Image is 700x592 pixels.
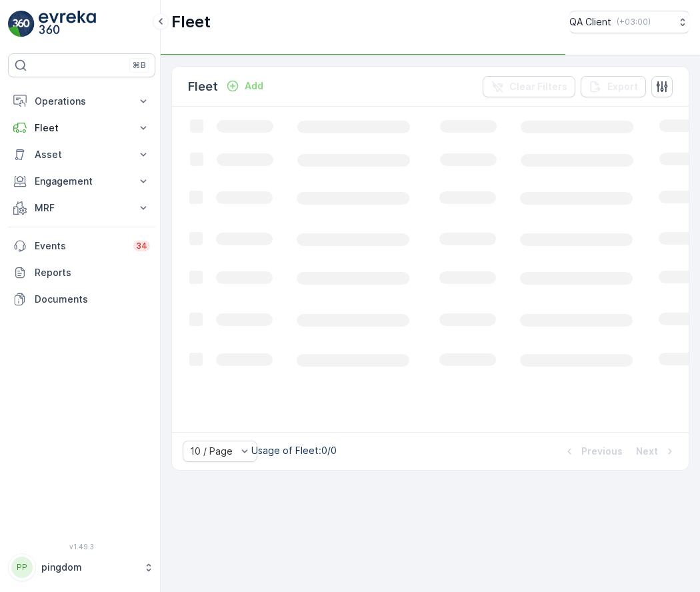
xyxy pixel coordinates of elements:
[8,259,155,286] a: Reports
[188,77,218,96] p: Fleet
[11,557,33,578] div: PP
[35,239,125,253] p: Events
[561,443,624,459] button: Previous
[35,121,129,135] p: Fleet
[136,241,147,251] p: 34
[569,11,689,33] button: QA Client(+03:00)
[509,80,567,93] p: Clear Filters
[8,11,35,37] img: logo
[636,445,658,458] p: Next
[251,444,337,457] p: Usage of Fleet : 0/0
[8,543,155,551] span: v 1.49.3
[8,195,155,221] button: MRF
[8,115,155,141] button: Fleet
[8,286,155,313] a: Documents
[8,168,155,195] button: Engagement
[35,95,129,108] p: Operations
[8,88,155,115] button: Operations
[133,60,146,71] p: ⌘B
[35,266,150,279] p: Reports
[35,293,150,306] p: Documents
[8,141,155,168] button: Asset
[35,175,129,188] p: Engagement
[39,11,96,37] img: logo_light-DOdMpM7g.png
[221,78,269,94] button: Add
[635,443,678,459] button: Next
[483,76,575,97] button: Clear Filters
[245,79,263,93] p: Add
[171,11,211,33] p: Fleet
[35,148,129,161] p: Asset
[41,561,137,574] p: pingdom
[581,76,646,97] button: Export
[35,201,129,215] p: MRF
[8,553,155,581] button: PPpingdom
[8,233,155,259] a: Events34
[569,15,611,29] p: QA Client
[617,17,651,27] p: ( +03:00 )
[581,445,623,458] p: Previous
[607,80,638,93] p: Export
